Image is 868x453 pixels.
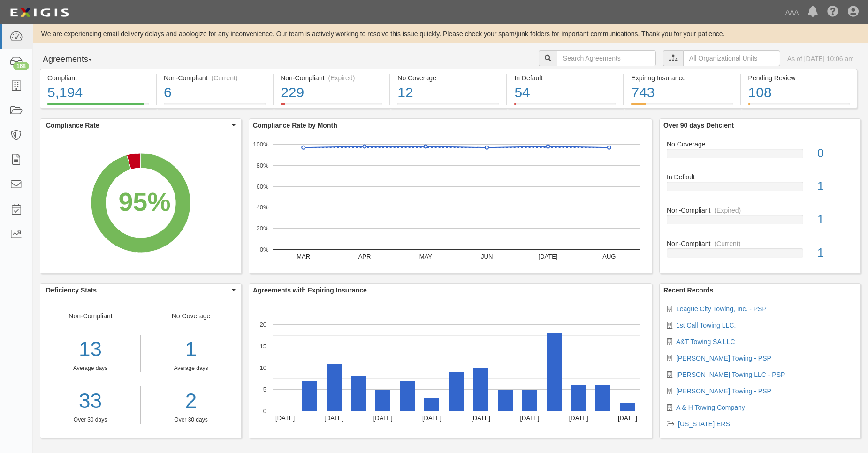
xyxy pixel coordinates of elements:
text: 0% [260,246,269,253]
div: Non-Compliant [660,206,860,215]
text: 10 [260,364,266,371]
div: In Default [660,172,860,182]
a: Pending Review108 [741,103,857,110]
text: [DATE] [618,415,637,422]
div: 0 [810,145,860,162]
b: Agreements with Expiring Insurance [253,286,367,294]
a: In Default1 [667,172,853,206]
a: Non-Compliant(Expired)229 [274,103,389,110]
text: [DATE] [422,415,442,422]
a: 1st Call Towing LLC. [676,322,736,329]
input: All Organizational Units [683,50,780,66]
div: As of [DATE] 10:06 am [787,54,854,63]
svg: A chart. [249,132,652,273]
div: 1 [810,211,860,228]
text: 20% [256,225,268,232]
b: Recent Records [663,286,714,294]
div: We are experiencing email delivery delays and apologize for any inconvenience. Our team is active... [33,29,868,38]
b: Over 90 days Deficient [663,122,734,129]
a: Compliant5,194 [40,103,156,110]
button: Compliance Rate [40,119,241,132]
div: (Current) [211,73,237,83]
b: Compliance Rate by Month [253,122,337,129]
div: 1 [810,178,860,195]
text: [DATE] [275,415,295,422]
text: [DATE] [569,415,588,422]
svg: A chart. [40,132,241,273]
div: Non-Compliant [660,239,860,248]
div: 168 [13,62,29,70]
div: 108 [748,83,850,103]
input: Search Agreements [557,50,656,66]
div: (Expired) [328,73,355,83]
div: No Coverage [141,311,241,424]
div: In Default [514,73,616,83]
div: 54 [514,83,616,103]
text: 0 [263,407,266,415]
text: MAY [419,253,433,260]
i: Help Center - Complianz [827,7,838,18]
text: MAR [297,253,310,260]
a: No Coverage0 [667,139,853,173]
text: 5 [263,386,266,393]
a: Non-Compliant(Expired)1 [667,206,853,239]
div: 1 [810,245,860,261]
a: A & H Towing Company [676,404,745,411]
div: 95% [119,184,171,221]
div: Over 30 days [148,416,234,424]
a: No Coverage12 [390,103,506,110]
text: 40% [256,204,268,211]
div: No Coverage [397,73,499,83]
button: Agreements [40,50,110,69]
a: A&T Towing SA LLC [676,338,735,346]
text: 60% [256,183,268,190]
a: [PERSON_NAME] Towing - PSP [676,387,771,395]
div: 13 [40,335,140,364]
a: Expiring Insurance743 [624,103,740,110]
text: [DATE] [471,415,490,422]
text: 100% [253,141,269,148]
div: No Coverage [660,139,860,149]
div: (Expired) [714,206,741,215]
div: Compliant [47,73,149,83]
a: [PERSON_NAME] Towing - PSP [676,354,771,362]
text: AUG [602,253,616,260]
div: Pending Review [748,73,850,83]
div: Average days [40,364,140,372]
text: [DATE] [520,415,539,422]
svg: A chart. [249,297,652,438]
text: JUN [481,253,493,260]
div: Expiring Insurance [631,73,733,83]
span: Deficiency Stats [46,285,229,295]
div: 6 [164,83,266,103]
a: [US_STATE] ERS [678,420,730,428]
a: League City Towing, Inc. - PSP [676,305,767,313]
div: Non-Compliant (Current) [164,73,266,83]
img: logo-5460c22ac91f19d4615b14bd174203de0afe785f0fc80cf4dbbc73dc1793850b.png [7,4,72,21]
div: 743 [631,83,733,103]
div: Over 30 days [40,416,140,424]
span: Compliance Rate [46,121,229,130]
div: 12 [397,83,499,103]
div: Non-Compliant (Expired) [281,73,382,83]
a: 2 [148,386,234,416]
a: AAA [781,3,803,22]
text: 20 [260,321,266,328]
text: 80% [256,162,268,169]
div: 1 [148,335,234,364]
text: 15 [260,343,266,350]
text: APR [358,253,371,260]
text: [DATE] [539,253,558,260]
text: [DATE] [324,415,343,422]
a: Non-Compliant(Current)1 [667,239,853,265]
div: 229 [281,83,382,103]
a: In Default54 [507,103,623,110]
div: 5,194 [47,83,149,103]
a: 33 [40,386,140,416]
div: Average days [148,364,234,372]
button: Deficiency Stats [40,284,241,297]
